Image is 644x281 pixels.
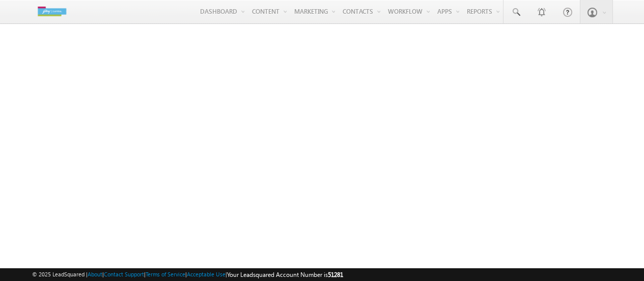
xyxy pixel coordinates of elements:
[32,270,343,279] span: © 2025 LeadSquared | | | | |
[187,271,226,277] a: Acceptable Use
[88,271,102,277] a: About
[328,271,343,278] span: 51281
[104,271,144,277] a: Contact Support
[227,271,343,278] span: Your Leadsquared Account Number is
[32,3,72,20] img: Custom Logo
[146,271,185,277] a: Terms of Service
